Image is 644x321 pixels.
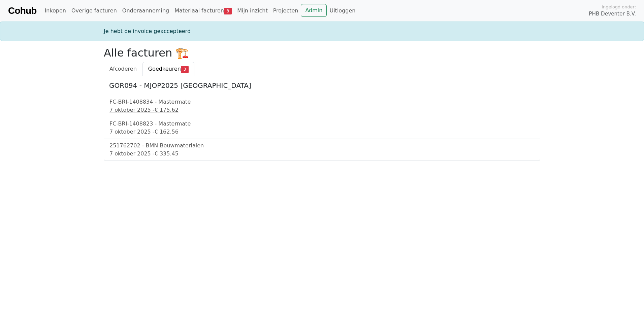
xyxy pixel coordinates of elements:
a: Afcoderen [104,62,142,76]
span: € 162.56 [155,129,179,135]
span: 3 [224,8,232,14]
a: FC-BRI-1408823 - Mastermate7 oktober 2025 -€ 162.56 [109,120,535,136]
div: FC-BRI-1408834 - Mastermate [109,98,535,106]
h2: Alle facturen 🏗️ [104,46,540,59]
a: 251762702 - BMN Bouwmaterialen7 oktober 2025 -€ 335.45 [109,142,535,158]
div: 7 oktober 2025 - [109,106,535,114]
span: € 175.62 [155,107,179,113]
span: Goedkeuren [148,66,181,72]
a: Materiaal facturen3 [172,4,234,17]
div: 251762702 - BMN Bouwmaterialen [109,142,535,150]
a: Cohub [8,3,36,19]
span: € 335.45 [155,150,179,157]
a: Admin [301,4,327,17]
a: Mijn inzicht [234,4,270,17]
h5: GOR094 - MJOP2025 [GEOGRAPHIC_DATA] [109,81,535,90]
span: Ingelogd onder: [602,4,636,10]
div: 7 oktober 2025 - [109,150,535,158]
a: Inkopen [42,4,68,17]
span: PHB Deventer B.V. [589,10,636,18]
a: Overige facturen [69,4,120,17]
div: FC-BRI-1408823 - Mastermate [109,120,535,128]
div: 7 oktober 2025 - [109,128,535,136]
a: Onderaanneming [120,4,172,17]
div: Je hebt de invoice geaccepteerd [100,27,544,35]
a: FC-BRI-1408834 - Mastermate7 oktober 2025 -€ 175.62 [109,98,535,114]
a: Projecten [270,4,301,17]
span: 3 [181,66,189,73]
span: Afcoderen [109,66,137,72]
a: Uitloggen [327,4,358,17]
a: Goedkeuren3 [142,62,194,76]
